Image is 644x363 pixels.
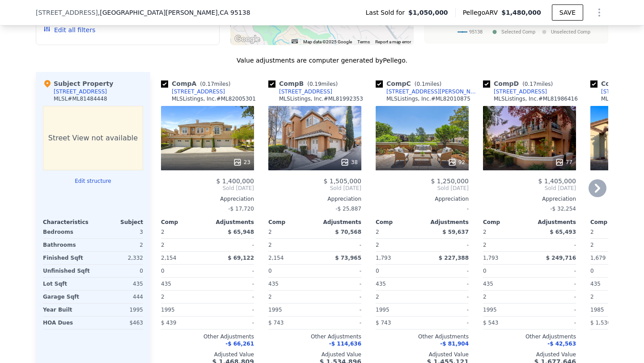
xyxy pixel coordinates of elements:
[411,81,445,87] span: ( miles)
[161,185,254,192] span: Sold [DATE]
[209,317,254,329] div: -
[172,95,256,102] div: MLSListings, Inc. # ML82005301
[161,351,254,358] div: Adjusted Value
[376,79,445,88] div: Comp C
[483,268,487,274] span: 0
[416,81,425,87] span: 0.1
[376,320,391,326] span: $ 743
[268,351,361,358] div: Adjusted Value
[538,177,576,185] span: $ 1,405,000
[590,294,594,300] span: 2
[216,177,254,185] span: $ 1,400,000
[463,8,502,17] span: Pellego ARV
[552,4,583,21] button: SAVE
[304,81,341,87] span: ( miles)
[424,291,469,303] div: -
[439,255,469,261] span: $ 227,388
[335,206,361,212] span: -$ 25,887
[268,320,284,326] span: $ 743
[375,39,411,44] a: Report a map error
[209,239,254,251] div: -
[161,333,254,340] div: Other Adjustments
[376,304,420,316] div: 1995
[95,252,143,264] div: 2,332
[225,341,254,347] span: -$ 66,261
[483,255,498,261] span: 1,793
[228,206,254,212] span: -$ 17,720
[317,278,361,290] div: -
[483,229,487,235] span: 2
[376,294,379,300] span: 2
[268,268,272,274] span: 0
[268,255,284,261] span: 2,154
[93,219,143,226] div: Subject
[233,34,262,45] a: Open this area in Google Maps (opens a new window)
[161,320,176,326] span: $ 439
[43,219,93,226] div: Characteristics
[268,294,272,300] span: 2
[590,239,635,251] div: 2
[335,255,361,261] span: $ 73,965
[408,8,448,17] span: $1,050,000
[43,291,91,303] div: Garage Sqft
[483,304,528,316] div: 1995
[483,320,498,326] span: $ 543
[590,255,606,261] span: 1,679
[161,255,176,261] span: 2,154
[424,278,469,290] div: -
[386,88,479,95] div: [STREET_ADDRESS][PERSON_NAME]
[551,29,590,35] text: Unselected Comp
[376,219,422,226] div: Comp
[547,341,576,347] span: -$ 42,563
[95,278,143,290] div: 435
[161,79,234,88] div: Comp A
[376,203,469,215] div: -
[279,88,332,95] div: [STREET_ADDRESS]
[329,341,361,347] span: -$ 114,636
[531,304,576,316] div: -
[317,291,361,303] div: -
[376,229,379,235] span: 2
[228,229,254,235] span: $ 65,948
[431,177,469,185] span: $ 1,250,000
[209,265,254,277] div: -
[531,291,576,303] div: -
[268,195,361,203] div: Appreciation
[531,317,576,329] div: -
[483,79,556,88] div: Comp D
[303,39,352,44] span: Map data ©2025 Google
[161,281,171,287] span: 435
[43,278,91,290] div: Lot Sqft
[43,265,91,277] div: Unfinished Sqft
[228,255,254,261] span: $ 69,122
[233,158,250,167] div: 23
[209,278,254,290] div: -
[161,88,225,95] a: [STREET_ADDRESS]
[323,177,361,185] span: $ 1,505,000
[590,281,601,287] span: 435
[340,158,358,167] div: 38
[209,304,254,316] div: -
[161,304,206,316] div: 1995
[233,34,262,45] img: Google
[268,333,361,340] div: Other Adjustments
[530,219,576,226] div: Adjustments
[268,88,332,95] a: [STREET_ADDRESS]
[161,229,165,235] span: 2
[590,304,635,316] div: 1985
[531,278,576,290] div: -
[590,229,594,235] span: 2
[208,219,254,226] div: Adjustments
[95,317,143,329] div: $463
[483,239,528,251] div: 2
[161,239,206,251] div: 2
[43,106,143,170] div: Street View not available
[483,88,547,95] a: [STREET_ADDRESS]
[268,229,272,235] span: 2
[501,9,541,16] span: $1,480,000
[386,95,470,102] div: MLSListings, Inc. # ML82010875
[268,219,315,226] div: Comp
[43,25,95,34] button: Edit all filters
[483,185,576,192] span: Sold [DATE]
[202,81,214,87] span: 0.17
